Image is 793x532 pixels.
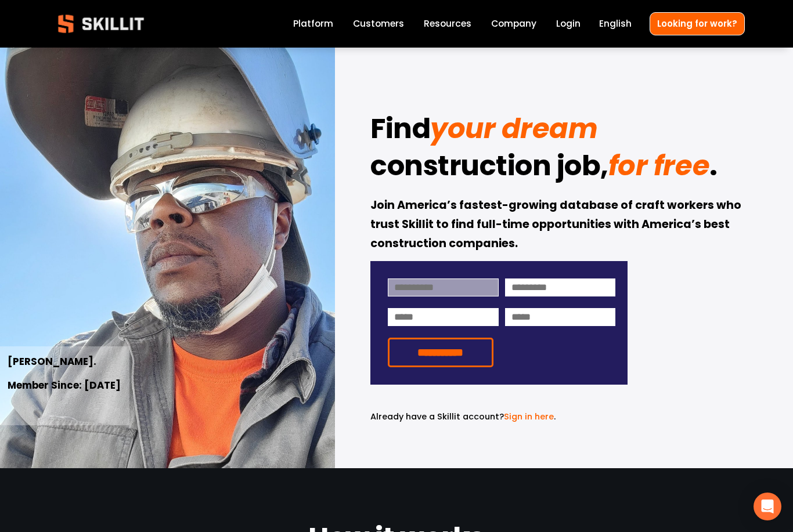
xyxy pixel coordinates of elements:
[650,12,745,35] a: Looking for work?
[370,197,744,254] strong: Join America’s fastest-growing database of craft workers who trust Skillit to find full-time oppo...
[370,107,430,155] strong: Find
[556,16,581,32] a: Login
[709,144,718,192] strong: .
[504,411,554,422] a: Sign in here
[370,144,608,192] strong: construction job,
[8,378,121,395] strong: Member Since: [DATE]
[293,16,333,32] a: Platform
[608,146,709,185] em: for free
[491,16,536,32] a: Company
[424,17,471,30] span: Resources
[754,493,781,520] div: Open Intercom Messenger
[599,17,632,30] span: English
[370,410,628,424] p: .
[48,6,154,41] img: Skillit
[370,411,504,422] span: Already have a Skillit account?
[353,16,404,32] a: Customers
[599,16,632,32] div: language picker
[430,109,597,148] em: your dream
[8,354,96,371] strong: [PERSON_NAME].
[424,16,471,32] a: folder dropdown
